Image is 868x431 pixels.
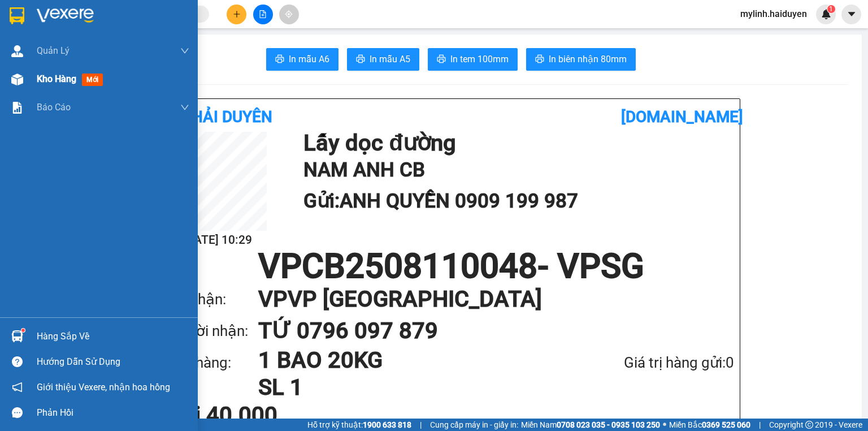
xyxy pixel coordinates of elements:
button: printerIn tem 100mm [428,48,518,71]
span: printer [275,54,284,65]
div: 0909199987 [10,37,89,53]
strong: 0708 023 035 - 0935 103 250 [557,420,660,429]
span: Quản Lý [37,44,70,58]
span: file-add [259,10,267,18]
span: Hỗ trợ kỹ thuật: [307,419,411,431]
span: Cung cấp máy in - giấy in: [430,419,518,431]
div: ANH QUYỀN [10,23,89,37]
span: Giới thiệu Vexere, nhận hoa hồng [37,380,170,394]
h1: Lấy dọc đường [303,132,728,154]
span: printer [437,54,446,65]
span: Kho hàng [37,74,76,84]
span: 1 [829,5,833,13]
sup: 1 [21,329,25,332]
span: ⚪️ [663,423,666,427]
span: In tem 100mm [450,52,509,66]
span: down [180,46,189,55]
span: Gửi: [10,11,27,23]
span: Miền Nam [521,419,660,431]
div: Hàng sắp về [37,328,189,345]
span: message [12,407,23,418]
span: down [180,103,189,112]
span: plus [233,10,241,18]
img: solution-icon [11,102,23,114]
span: Báo cáo [37,100,71,114]
span: In mẫu A6 [289,52,329,66]
span: notification [12,382,23,393]
div: TỨ [97,37,211,50]
div: VP Cái Bè [10,10,89,23]
h1: Gửi: ANH QUYỀN 0909 199 987 [303,186,728,217]
strong: 0369 525 060 [702,420,750,429]
button: aim [279,5,299,24]
h1: TỨ 0796 097 879 [258,315,711,347]
span: mới [82,74,103,86]
span: printer [535,54,544,65]
span: mylinh.haiduyen [731,7,816,21]
span: DĐ: [10,59,26,71]
button: printerIn mẫu A5 [347,48,419,71]
span: Nhận: [97,11,124,23]
div: Giá trị hàng gửi: 0 [564,351,734,374]
button: printerIn mẫu A6 [266,48,338,71]
img: logo-vxr [10,7,24,24]
img: warehouse-icon [11,330,23,342]
img: warehouse-icon [11,74,23,85]
h2: NAM ANH CB [303,154,728,186]
span: Miền Bắc [669,419,750,431]
img: icon-new-feature [821,9,831,19]
span: question-circle [12,356,23,367]
strong: 1900 633 818 [363,420,411,429]
div: Hướng dẫn sử dụng [37,354,189,370]
div: VP nhận: [168,288,258,311]
h1: SL 1 [258,374,564,401]
span: printer [356,54,365,65]
span: In mẫu A5 [370,52,410,66]
button: plus [227,5,246,24]
h1: VP VP [GEOGRAPHIC_DATA] [258,283,711,315]
h1: VPCB2508110048 - VPSG [168,249,734,283]
b: Hải Duyên [192,107,272,126]
span: aim [285,10,293,18]
div: 0796097879 [97,50,211,66]
span: copyright [805,421,813,429]
button: file-add [253,5,273,24]
h1: 1 BAO 20KG [258,347,564,374]
h2: [DATE] 10:29 [168,231,267,249]
button: printerIn biên nhận 80mm [526,48,636,71]
span: In biên nhận 80mm [549,52,627,66]
div: Người nhận: [168,320,258,343]
button: caret-down [841,5,861,24]
span: caret-down [847,9,857,19]
div: Rồi 40.000 [168,404,355,426]
sup: 1 [827,5,835,13]
span: | [420,419,422,431]
span: | [759,419,761,431]
img: warehouse-icon [11,45,23,57]
div: VP [GEOGRAPHIC_DATA] [97,10,211,37]
span: NAM ANH CB [10,53,71,92]
div: Phản hồi [37,404,189,421]
b: [DOMAIN_NAME] [621,107,743,126]
div: Tên hàng: [168,351,258,374]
